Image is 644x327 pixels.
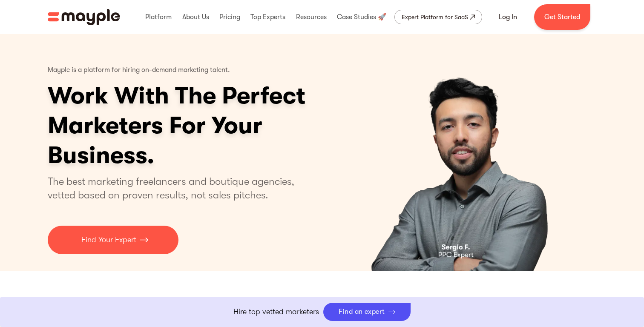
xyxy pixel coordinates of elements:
[248,3,287,31] div: Top Experts
[402,12,468,22] div: Expert Platform for SaaS
[217,3,242,31] div: Pricing
[48,60,230,81] p: Mayple is a platform for hiring on-demand marketing talent.
[294,3,329,31] div: Resources
[48,9,120,25] img: Mayple logo
[81,234,136,246] p: Find Your Expert
[180,3,211,31] div: About Us
[489,7,527,27] a: Log In
[534,4,590,30] a: Get Started
[330,34,596,271] div: carousel
[48,175,305,202] p: The best marketing freelancers and boutique agencies, vetted based on proven results, not sales p...
[143,3,174,31] div: Platform
[48,9,120,25] a: home
[48,81,371,170] h1: Work With The Perfect Marketers For Your Business.
[330,34,596,271] div: 1 of 4
[394,10,482,24] a: Expert Platform for SaaS
[48,226,178,254] a: Find Your Expert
